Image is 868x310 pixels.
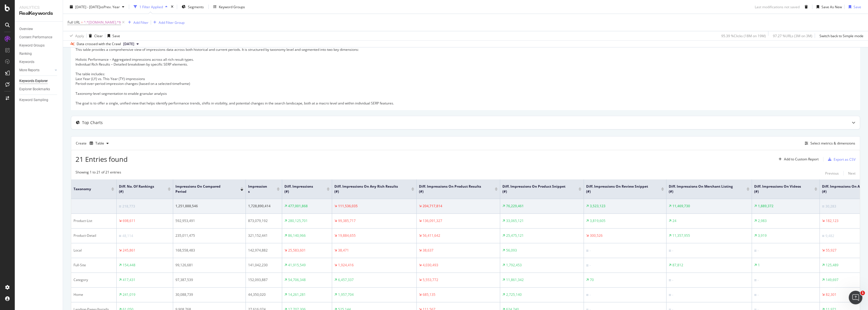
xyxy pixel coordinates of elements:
[590,233,603,238] div: 300,526
[826,292,836,297] div: 82,301
[139,4,163,9] div: 1 Filter Applied
[19,51,59,57] a: Ranking
[179,2,206,11] button: Segments
[248,233,280,238] div: 321,152,441
[170,4,175,10] div: times
[123,277,135,282] div: 417,431
[175,233,243,238] div: 235,011,475
[74,277,114,282] div: Category
[846,2,861,11] button: Save
[122,204,135,209] div: 218,773
[672,248,673,253] div: -
[419,184,486,194] span: Diff. Impressions on Product results (#)
[822,235,824,237] img: Equal
[848,170,856,177] button: Next
[721,33,766,38] div: 95.39 % Clicks ( 18M on 19M )
[755,4,800,9] div: Last modifications not saved
[123,248,135,253] div: 245,861
[506,277,524,282] div: 11,861,342
[19,43,45,49] div: Keyword Groups
[586,184,653,194] span: Diff. Impressions on Review snippet (#)
[19,5,58,10] div: Analytics
[423,248,433,253] div: 38,637
[754,279,756,281] img: Equal
[810,141,855,146] div: Select metrics & dimensions
[423,263,438,268] div: 4,030,493
[506,218,524,223] div: 33,065,121
[849,291,862,304] iframe: Intercom live chat
[19,67,53,73] a: More Reports
[423,233,440,238] div: 56,411,642
[590,292,591,298] div: -
[175,184,232,194] span: Impressions On Compared Period
[825,171,839,176] div: Previous
[131,2,170,11] button: 1 Filter Applied
[19,97,59,103] a: Keyword Sampling
[81,20,83,25] span: =
[586,250,588,252] img: Equal
[288,204,308,209] div: 477,001,868
[123,292,135,297] div: 241,019
[754,294,756,296] img: Equal
[76,139,111,148] div: Create
[175,204,243,209] div: 1,251,888,546
[590,263,591,268] div: -
[151,19,184,26] button: Add Filter Group
[590,248,591,253] div: -
[94,33,103,38] div: Clear
[82,120,103,125] div: Top Charts
[854,4,861,9] div: Save
[119,206,121,207] img: Equal
[74,218,114,223] div: Product-List
[586,265,588,266] img: Equal
[834,157,856,162] div: Export as CSV
[248,263,280,268] div: 141,042,230
[122,233,133,238] div: 48,114
[825,170,839,177] button: Previous
[87,139,111,148] button: Table
[288,233,306,238] div: 86,140,966
[288,248,306,253] div: 25,583,601
[506,248,517,253] div: 56,093
[68,31,84,40] button: Apply
[338,204,358,209] div: 111,536,035
[74,233,114,238] div: Product-Detail
[758,218,767,223] div: 2,983
[826,155,856,164] button: Export as CSV
[758,263,760,268] div: 1
[123,263,135,268] div: 154,448
[288,218,308,223] div: 280,125,701
[100,4,120,9] span: vs Prev. Year
[248,277,280,282] div: 152,093,887
[586,294,588,296] img: Equal
[423,204,442,209] div: 204,717,814
[821,4,842,9] div: Save As New
[219,4,245,9] div: Keyword Groups
[334,184,403,194] span: Diff. Impressions on Any Rich Results (#)
[817,31,863,40] button: Switch back to Simple mode
[338,292,354,297] div: 1,957,704
[175,248,243,253] div: 168,558,483
[826,277,838,282] div: 149,697
[338,233,356,238] div: 19,884,655
[19,67,39,73] div: More Reports
[784,158,819,161] div: Add to Custom Report
[19,97,48,103] div: Keyword Sampling
[74,263,114,268] div: Full-Site
[669,250,671,252] img: Equal
[672,218,676,223] div: 24
[123,41,134,47] span: 2025 Aug. 25th
[19,59,34,65] div: Keywords
[112,33,120,38] div: Save
[822,206,824,207] img: Equal
[87,31,103,40] button: Clear
[74,248,114,253] div: Local
[848,171,856,176] div: Next
[826,218,838,223] div: 182,123
[284,184,318,194] span: Diff. Impressions (#)
[776,155,819,164] button: Add to Custom Report
[758,292,759,298] div: -
[248,248,280,253] div: 142,974,882
[773,33,812,38] div: 97.27 % URLs ( 3M on 3M )
[121,41,141,47] button: [DATE]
